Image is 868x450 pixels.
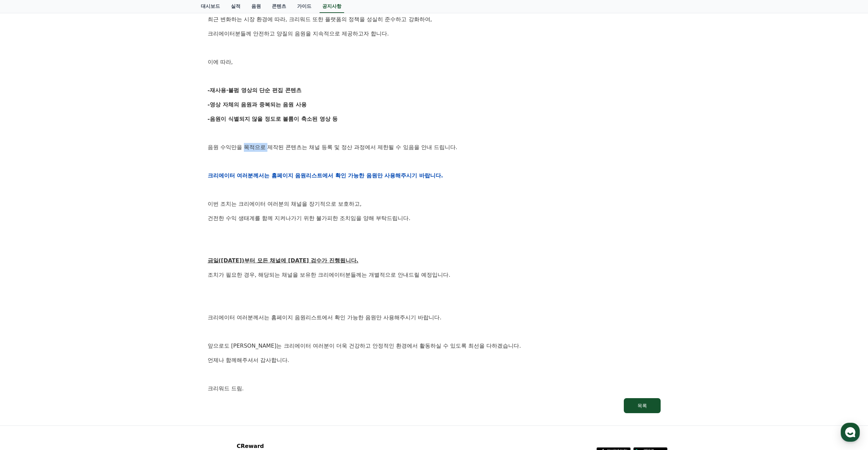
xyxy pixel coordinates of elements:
p: 크리에이터분들께 안전하고 양질의 음원을 지속적으로 제공하고자 합니다. [208,29,661,38]
p: 앞으로도 [PERSON_NAME]는 크리에이터 여러분이 더욱 건강하고 안정적인 환경에서 활동하실 수 있도록 최선을 다하겠습니다. [208,342,661,350]
strong: 크리에이터 여러분께서는 홈페이지 음원리스트에서 확인 가능한 음원만 사용해주시기 바랍니다. [208,172,443,179]
button: 목록 [624,398,661,413]
div: 목록 [637,402,647,409]
p: 최근 변화하는 시장 환경에 따라, 크리워드 또한 플랫폼의 정책을 성실히 준수하고 강화하여, [208,15,661,24]
p: 음원 수익만을 목적으로 제작된 콘텐츠는 채널 등록 및 정산 과정에서 제한될 수 있음을 안내 드립니다. [208,143,661,152]
span: 설정 [105,227,114,232]
p: 이에 따라, [208,58,661,67]
span: 대화 [62,227,71,232]
a: 대화 [45,216,88,233]
p: 크리워드 드림. [208,384,661,393]
p: 건전한 수익 생태계를 함께 지켜나가기 위한 불가피한 조치임을 양해 부탁드립니다. [208,214,661,223]
u: 금일([DATE])부터 모든 채널에 [DATE] 검수가 진행됩니다. [208,257,358,264]
span: 홈 [21,227,26,232]
strong: -영상 자체의 음원과 중복되는 음원 사용 [208,101,307,108]
a: 홈 [2,216,45,233]
strong: -음원이 식별되지 않을 정도로 볼륨이 축소된 영상 등 [208,116,338,122]
p: 조치가 필요한 경우, 해당되는 채널을 보유한 크리에이터분들께는 개별적으로 안내드릴 예정입니다. [208,271,661,279]
strong: -재사용·불펌 영상의 단순 편집 콘텐츠 [208,87,301,93]
a: 설정 [88,216,131,233]
p: 크리에이터 여러분께서는 홈페이지 음원리스트에서 확인 가능한 음원만 사용해주시기 바랍니다. [208,313,661,322]
p: 언제나 함께해주셔서 감사합니다. [208,356,661,365]
a: 목록 [208,398,661,413]
p: 이번 조치는 크리에이터 여러분의 채널을 장기적으로 보호하고, [208,200,661,208]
